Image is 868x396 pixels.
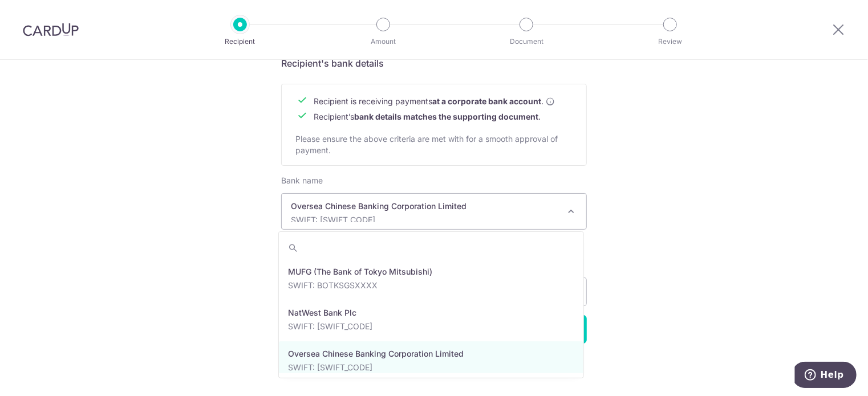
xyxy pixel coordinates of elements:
p: Document [484,36,569,47]
span: Recipient is receiving payments . [314,96,555,107]
span: Oversea Chinese Banking Corporation Limited [281,193,587,230]
p: SWIFT: [SWIFT_CODE] [291,214,559,226]
p: SWIFT: BOTKSGSXXXX [288,280,574,291]
h5: Recipient's bank details [281,56,587,70]
p: Amount [341,36,425,47]
span: Oversea Chinese Banking Corporation Limited [282,194,586,229]
p: Oversea Chinese Banking Corporation Limited [291,201,559,212]
b: bank details matches the supporting document [354,112,538,121]
p: NatWest Bank Plc [288,307,574,319]
p: SWIFT: [SWIFT_CODE] [288,321,574,332]
p: Review [628,36,712,47]
b: at a corporate bank account [432,96,541,107]
span: Recipient’s . [314,112,541,121]
p: SWIFT: [SWIFT_CODE] [288,362,574,373]
p: Oversea Chinese Banking Corporation Limited [288,348,574,360]
iframe: Opens a widget where you can find more information [795,362,857,390]
span: Help [26,8,49,18]
p: Recipient [198,36,282,47]
label: Bank name [281,175,323,186]
img: CardUp [23,23,79,36]
p: MUFG (The Bank of Tokyo Mitsubishi) [288,266,574,277]
span: Please ensure the above criteria are met with for a smooth approval of payment. [295,134,558,155]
